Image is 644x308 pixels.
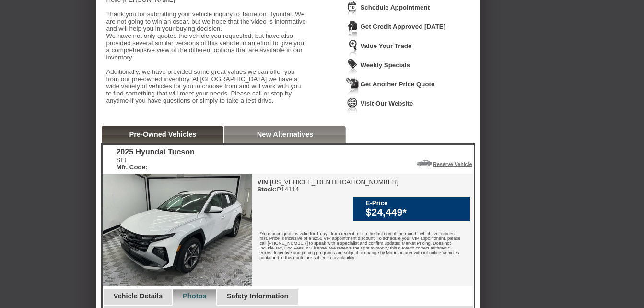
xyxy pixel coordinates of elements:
a: Weekly Specials [360,61,410,69]
img: Icon_WeeklySpecials.png [346,59,359,76]
div: $24,449* [365,207,465,219]
a: Schedule Appointment [360,4,430,11]
b: Stock: [257,186,277,193]
img: Icon_VisitWebsite.png [346,97,359,115]
img: Icon_GetQuote.png [346,78,359,95]
b: VIN: [257,178,270,186]
img: Icon_CreditApproval.png [346,20,359,38]
img: Icon_ScheduleAppointment.png [346,1,359,19]
a: Photos [183,292,207,300]
div: SEL [116,156,194,171]
div: 2025 Hyundai Tucson [116,148,194,156]
img: Icon_TradeInAppraisal.png [346,39,359,57]
img: 2025 Hyundai Tucson [103,174,252,286]
a: Get Another Price Quote [360,81,434,88]
div: *Your price quote is valid for 1 days from receipt, or on the last day of the month, whichever co... [252,224,473,270]
a: Vehicle Details [113,292,163,300]
a: Get Credit Approved [DATE] [360,23,445,30]
img: Icon_ReserveVehicleCar.png [417,160,432,166]
div: [US_VEHICLE_IDENTIFICATION_NUMBER] P14114 [257,178,398,193]
a: Visit Our Website [360,100,413,107]
a: Reserve Vehicle [433,161,472,167]
a: New Alternatives [257,130,314,138]
div: E-Price [365,200,465,207]
u: Vehicles contained in this quote are subject to availability [259,250,459,260]
a: Safety Information [227,292,289,300]
a: Value Your Trade [360,42,411,49]
b: Mfr. Code: [116,164,147,171]
a: Pre-Owned Vehicles [129,130,196,138]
